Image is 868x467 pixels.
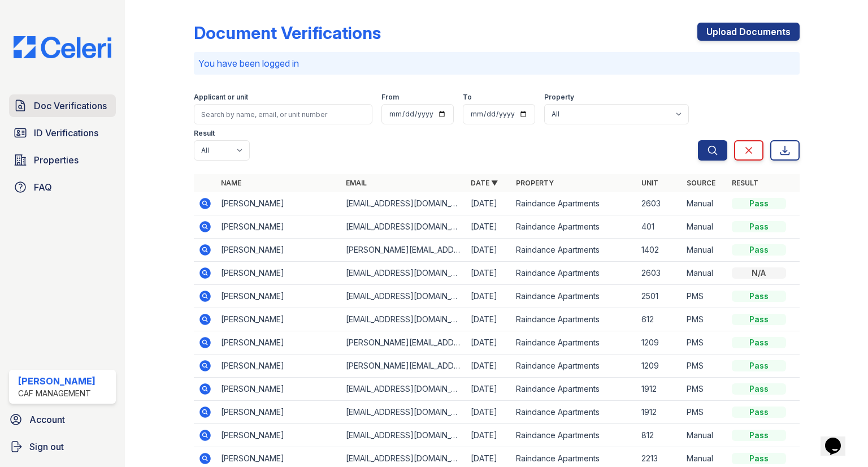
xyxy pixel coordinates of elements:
td: Manual [682,239,727,262]
div: Pass [732,337,786,348]
div: Pass [732,407,786,418]
td: Raindance Apartments [511,331,636,354]
td: [DATE] [466,378,511,401]
td: [PERSON_NAME] [216,354,341,378]
td: [DATE] [466,354,511,378]
span: ID Verifications [34,126,98,140]
div: Pass [732,221,786,232]
a: Date ▼ [471,179,498,187]
a: Unit [641,179,658,187]
a: Result [732,179,758,187]
span: Doc Verifications [34,99,107,113]
td: [PERSON_NAME] [216,215,341,239]
td: [PERSON_NAME] [216,308,341,331]
div: Document Verifications [194,23,381,43]
input: Search by name, email, or unit number [194,104,372,124]
td: [DATE] [466,285,511,308]
iframe: chat widget [821,422,857,456]
span: Account [29,413,65,426]
td: [DATE] [466,331,511,354]
label: From [381,93,399,102]
td: [PERSON_NAME] [216,331,341,354]
span: Sign out [29,440,64,453]
td: [PERSON_NAME] [216,285,341,308]
td: PMS [682,354,727,378]
div: Pass [732,430,786,441]
td: Raindance Apartments [511,308,636,331]
a: Upload Documents [697,23,800,41]
td: [PERSON_NAME][EMAIL_ADDRESS][PERSON_NAME][DOMAIN_NAME] [341,331,466,354]
td: PMS [682,308,727,331]
td: [PERSON_NAME] [216,192,341,215]
td: [DATE] [466,308,511,331]
td: [EMAIL_ADDRESS][DOMAIN_NAME] [341,215,466,239]
td: 2603 [637,192,682,215]
td: [DATE] [466,215,511,239]
label: Property [544,93,574,102]
td: [PERSON_NAME] [216,424,341,447]
td: Raindance Apartments [511,239,636,262]
div: Pass [732,314,786,325]
td: [DATE] [466,401,511,424]
td: PMS [682,378,727,401]
a: Source [687,179,715,187]
a: Sign out [5,435,120,458]
td: 612 [637,308,682,331]
td: [EMAIL_ADDRESS][DOMAIN_NAME] [341,424,466,447]
td: Raindance Apartments [511,354,636,378]
td: [DATE] [466,262,511,285]
p: You have been logged in [198,57,795,70]
div: [PERSON_NAME] [18,374,96,388]
td: [EMAIL_ADDRESS][DOMAIN_NAME] [341,378,466,401]
a: FAQ [9,176,116,198]
td: 1209 [637,354,682,378]
td: [PERSON_NAME] [216,378,341,401]
td: Raindance Apartments [511,285,636,308]
a: Doc Verifications [9,94,116,117]
a: Account [5,408,120,431]
div: Pass [732,198,786,209]
a: Property [516,179,554,187]
a: Email [346,179,367,187]
label: Result [194,129,215,138]
label: To [463,93,472,102]
td: Raindance Apartments [511,401,636,424]
td: Manual [682,424,727,447]
td: Raindance Apartments [511,424,636,447]
td: Manual [682,192,727,215]
td: 1209 [637,331,682,354]
td: [EMAIL_ADDRESS][DOMAIN_NAME] [341,262,466,285]
td: PMS [682,285,727,308]
a: Name [221,179,241,187]
td: 1912 [637,401,682,424]
td: 2501 [637,285,682,308]
td: 1912 [637,378,682,401]
label: Applicant or unit [194,93,248,102]
td: 1402 [637,239,682,262]
div: Pass [732,244,786,256]
div: Pass [732,453,786,464]
td: PMS [682,331,727,354]
td: 2603 [637,262,682,285]
td: Manual [682,215,727,239]
img: CE_Logo_Blue-a8612792a0a2168367f1c8372b55b34899dd931a85d93a1a3d3e32e68fde9ad4.png [5,36,120,58]
td: [EMAIL_ADDRESS][DOMAIN_NAME] [341,401,466,424]
td: Manual [682,262,727,285]
a: Properties [9,149,116,171]
td: [EMAIL_ADDRESS][DOMAIN_NAME] [341,308,466,331]
td: Raindance Apartments [511,215,636,239]
div: CAF Management [18,388,96,399]
div: Pass [732,383,786,395]
td: [DATE] [466,192,511,215]
td: 812 [637,424,682,447]
td: Raindance Apartments [511,378,636,401]
td: [PERSON_NAME] [216,239,341,262]
span: Properties [34,153,79,167]
td: [EMAIL_ADDRESS][DOMAIN_NAME] [341,192,466,215]
td: [PERSON_NAME][EMAIL_ADDRESS][DOMAIN_NAME] [341,239,466,262]
div: Pass [732,360,786,371]
td: [DATE] [466,424,511,447]
td: 401 [637,215,682,239]
td: [PERSON_NAME] [216,401,341,424]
